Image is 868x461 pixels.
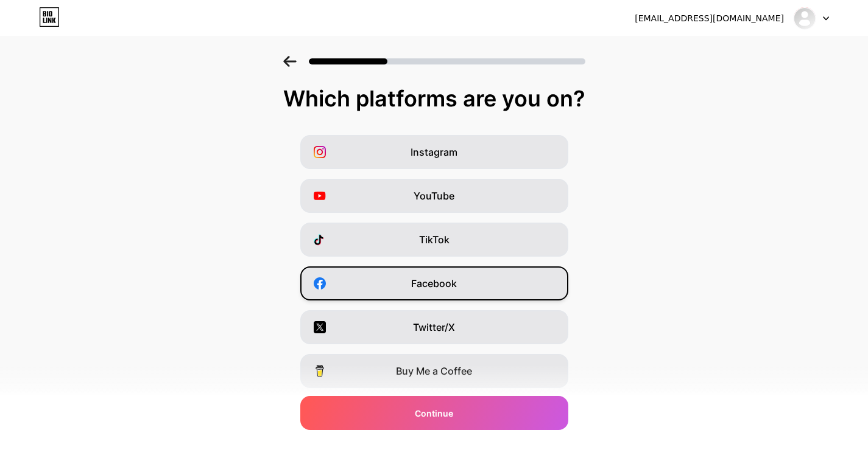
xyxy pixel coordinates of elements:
span: YouTube [414,189,454,203]
span: Continue [415,407,453,420]
img: Abhirami Abhi [793,7,816,30]
div: [EMAIL_ADDRESS][DOMAIN_NAME] [635,12,784,25]
span: Buy Me a Coffee [396,364,472,378]
div: Which platforms are you on? [12,86,856,111]
span: Facebook [411,276,457,291]
span: Twitter/X [413,320,455,334]
span: Instagram [411,145,457,159]
span: TikTok [419,232,450,247]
